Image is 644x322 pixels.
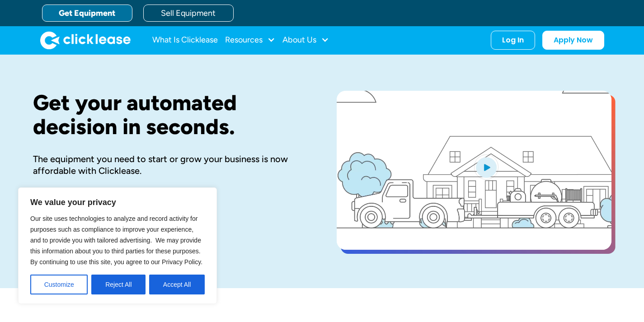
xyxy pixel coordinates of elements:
button: Customize [30,275,88,294]
button: Reject All [91,275,146,294]
div: Log In [502,36,524,45]
button: Accept All [149,275,205,294]
div: We value your privacy [18,187,217,304]
a: open lightbox [337,91,611,250]
div: Resources [225,31,275,49]
img: Blue play button logo on a light blue circular background [474,154,498,180]
a: Apply Now [542,31,604,50]
a: home [40,31,131,49]
p: We value your privacy [30,197,205,208]
div: About Us [282,31,329,49]
a: Get Equipment [42,5,132,22]
span: Our site uses technologies to analyze and record activity for purposes such as compliance to impr... [30,215,202,266]
h1: Get your automated decision in seconds. [33,91,308,139]
a: What Is Clicklease [152,31,218,49]
div: The equipment you need to start or grow your business is now affordable with Clicklease. [33,153,308,177]
img: Clicklease logo [40,31,131,49]
a: Sell Equipment [143,5,234,22]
